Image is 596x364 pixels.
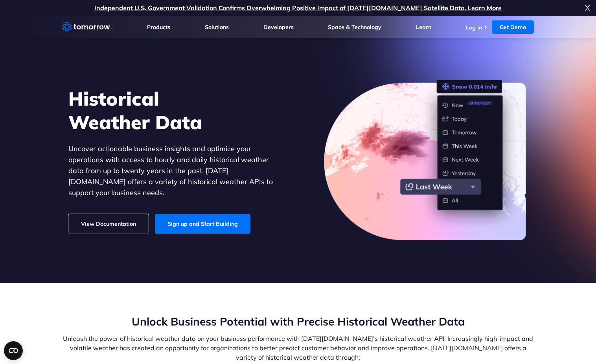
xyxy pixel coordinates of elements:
a: View Documentation [68,214,149,234]
p: Uncover actionable business insights and optimize your operations with access to hourly and daily... [68,143,285,198]
img: historical-weather-data.png.webp [324,80,528,241]
a: Space & Technology [328,24,381,31]
a: Learn [416,24,431,31]
a: Sign up and Start Building [155,214,250,234]
a: Developers [263,24,294,31]
a: Products [147,24,170,31]
a: Home link [62,21,113,33]
button: Open CMP widget [4,341,23,360]
a: Solutions [205,24,229,31]
a: Log In [466,24,482,31]
a: Independent U.S. Government Validation Confirms Overwhelming Positive Impact of [DATE][DOMAIN_NAM... [94,4,502,12]
a: Get Demo [492,20,534,34]
p: Unleash the power of historical weather data on your business performance with [DATE][DOMAIN_NAME... [62,334,534,362]
h2: Unlock Business Potential with Precise Historical Weather Data [62,314,534,329]
h1: Historical Weather Data [68,87,285,134]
